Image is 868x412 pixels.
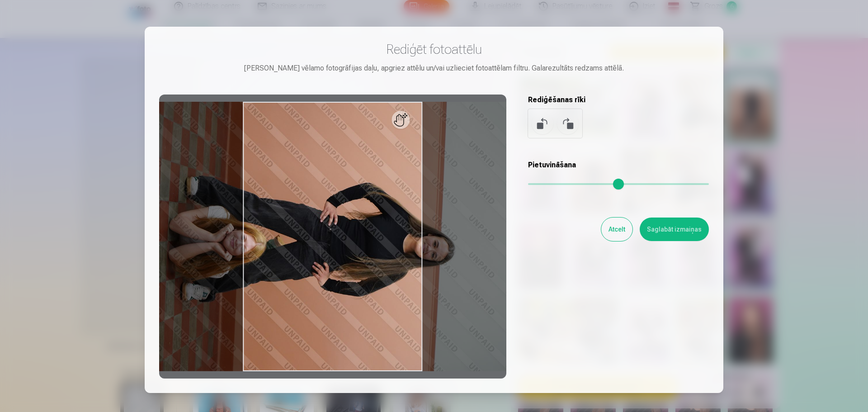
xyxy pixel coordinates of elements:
button: Atcelt [601,218,632,241]
h3: Rediģēt fotoattēlu [159,41,709,57]
h5: Rediģēšanas rīki [528,95,709,105]
div: [PERSON_NAME] vēlamo fotogrāfijas daļu, apgriez attēlu un/vai uzlieciet fotoattēlam filtru. Galar... [159,63,709,74]
button: Saglabāt izmaiņas [640,218,709,241]
h5: Pietuvināšana [528,160,709,170]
